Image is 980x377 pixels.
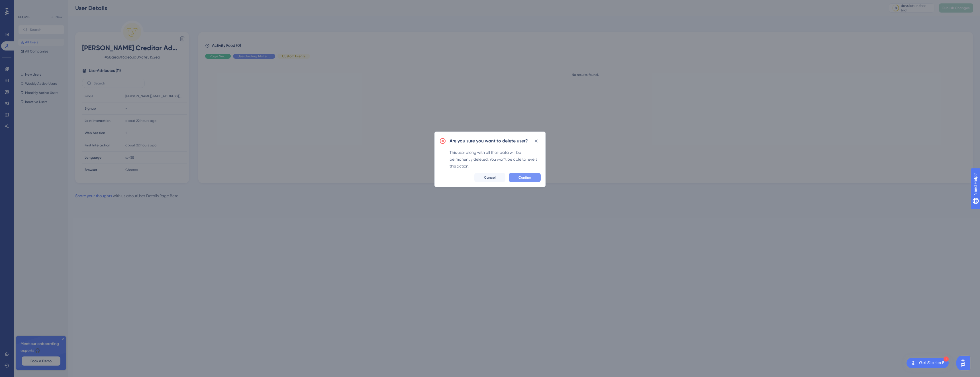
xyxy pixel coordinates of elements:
[919,360,944,366] div: Get Started!
[910,360,917,366] img: launcher-image-alternative-text
[13,1,36,8] span: Need Help?
[906,358,949,368] div: Open Get Started! checklist, remaining modules: 1
[956,354,973,372] iframe: UserGuiding AI Assistant Launcher
[484,175,496,180] span: Cancel
[944,356,949,362] div: 1
[450,149,541,170] div: This user along with all their data will be permanently deleted. You won’t be able to revert this...
[450,138,528,144] h2: Are you sure you want to delete user?
[518,175,531,180] span: Confirm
